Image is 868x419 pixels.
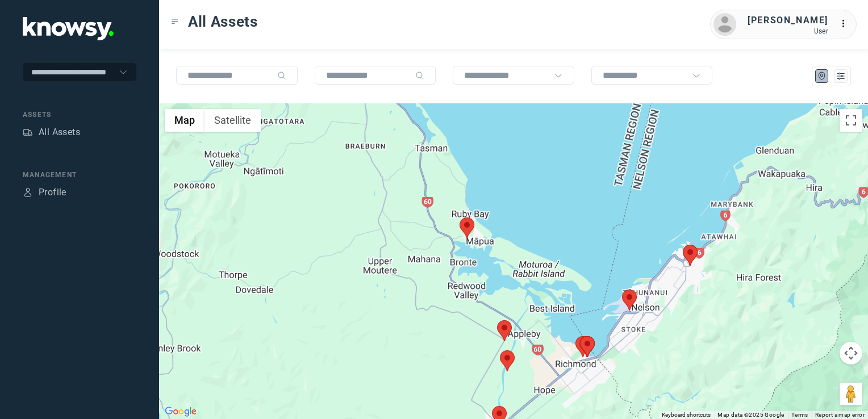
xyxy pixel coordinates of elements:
img: Google [162,404,199,419]
div: Map [817,71,827,81]
div: Profile [39,186,66,199]
div: Search [277,71,286,80]
a: Terms (opens in new tab) [791,412,808,418]
div: Search [415,71,424,80]
a: ProfileProfile [23,186,66,199]
div: Toggle Menu [171,18,179,26]
button: Drag Pegman onto the map to open Street View [840,383,862,405]
span: Map data ©2025 Google [717,412,784,418]
tspan: ... [840,19,852,28]
img: Application Logo [23,17,114,40]
div: [PERSON_NAME] [748,14,828,27]
div: : [840,17,853,32]
div: List [836,71,846,81]
img: avatar.png [713,13,736,36]
div: Management [23,170,136,180]
button: Show satellite imagery [205,109,261,132]
div: All Assets [39,125,80,139]
div: Assets [23,110,136,120]
div: Profile [23,187,33,198]
button: Toggle fullscreen view [840,109,862,132]
div: : [840,17,853,31]
button: Show street map [165,109,205,132]
span: All Assets [188,11,258,32]
div: Assets [23,127,33,137]
a: AssetsAll Assets [23,125,80,139]
a: Open this area in Google Maps (opens a new window) [162,404,199,419]
div: User [748,27,828,35]
button: Map camera controls [840,342,862,364]
a: Report a map error [815,412,865,418]
button: Keyboard shortcuts [662,411,711,419]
